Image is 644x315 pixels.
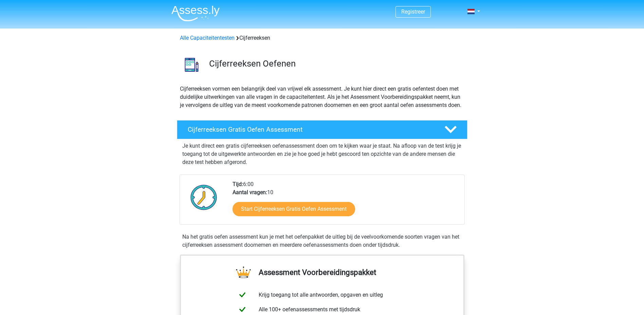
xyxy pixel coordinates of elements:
[401,8,425,15] a: Registreer
[233,189,267,196] b: Aantal vragen:
[187,180,221,214] img: Klok
[209,58,462,69] h3: Cijferreeksen Oefenen
[177,50,206,79] img: cijferreeksen
[180,35,235,41] a: Alle Capaciteitentesten
[233,181,243,187] b: Tijd:
[174,120,470,139] a: Cijferreeksen Gratis Oefen Assessment
[188,126,434,133] h4: Cijferreeksen Gratis Oefen Assessment
[227,180,464,224] div: 6:00 10
[233,202,355,216] a: Start Cijferreeksen Gratis Oefen Assessment
[180,233,465,249] div: Na het gratis oefen assessment kun je met het oefenpakket de uitleg bij de veelvoorkomende soorte...
[177,34,467,42] div: Cijferreeksen
[180,85,464,109] p: Cijferreeksen vormen een belangrijk deel van vrijwel elk assessment. Je kunt hier direct een grat...
[182,142,462,166] p: Je kunt direct een gratis cijferreeksen oefenassessment doen om te kijken waar je staat. Na afloo...
[171,5,220,21] img: Assessly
